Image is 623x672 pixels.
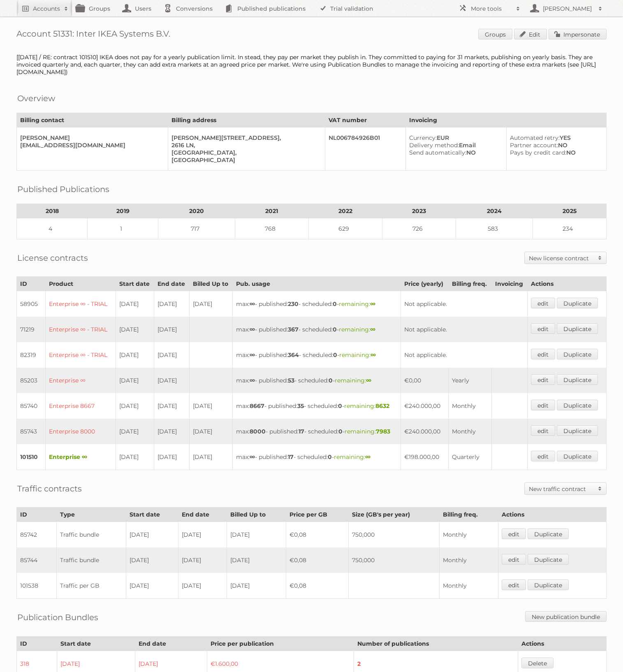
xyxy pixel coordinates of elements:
[528,579,569,590] a: Duplicate
[335,377,371,384] span: remaining:
[233,368,401,393] td: max: - published: - scheduled: -
[154,393,189,419] td: [DATE]
[531,400,555,410] a: edit
[17,204,88,218] th: 2018
[525,252,606,264] a: New license contract
[250,428,266,435] strong: 8000
[365,453,371,461] strong: ∞
[56,522,126,548] td: Traffic bundle
[349,507,440,522] th: Size (GB's per year)
[525,611,607,622] a: New publication bundle
[382,218,456,239] td: 726
[286,573,348,599] td: €0,08
[16,53,607,76] div: [[DATE] / RE: contract 101510] IKEA does not pay for a yearly publication limit. In stead, they p...
[406,113,607,127] th: Invoicing
[531,374,555,385] a: edit
[409,141,459,149] span: Delivery method:
[286,507,348,522] th: Price per GB
[557,298,598,308] a: Duplicate
[510,149,566,156] span: Pays by credit card:
[154,342,189,368] td: [DATE]
[334,453,371,461] span: remaining:
[409,134,437,141] span: Currency:
[502,528,526,539] a: edit
[349,522,440,548] td: 750,000
[288,326,299,333] strong: 367
[235,218,308,239] td: 768
[339,351,376,359] span: remaining:
[227,522,286,548] td: [DATE]
[376,428,390,435] strong: 7983
[288,351,299,359] strong: 364
[158,204,235,218] th: 2020
[401,393,449,419] td: €240.000,00
[171,156,318,164] div: [GEOGRAPHIC_DATA]
[557,349,598,359] a: Duplicate
[528,528,569,539] a: Duplicate
[17,252,88,264] h2: License contracts
[17,368,46,393] td: 85203
[154,291,189,317] td: [DATE]
[449,419,491,444] td: Monthly
[502,579,526,590] a: edit
[333,351,337,359] strong: 0
[178,507,227,522] th: End date
[409,149,466,156] span: Send automatically:
[207,637,354,651] th: Price per publication
[189,291,232,317] td: [DATE]
[498,507,606,522] th: Actions
[250,402,264,410] strong: 8667
[449,277,491,291] th: Billing freq.
[171,141,318,149] div: 2616 LN,
[333,300,337,308] strong: 0
[227,547,286,573] td: [DATE]
[354,637,518,651] th: Number of publications
[45,291,116,317] td: Enterprise ∞ - TRIAL
[286,522,348,548] td: €0,08
[45,277,116,291] th: Product
[510,134,560,141] span: Automated retry:
[510,149,600,156] div: NO
[510,134,600,141] div: YES
[329,377,333,384] strong: 0
[168,113,325,127] th: Billing address
[233,277,401,291] th: Pub. usage
[154,277,189,291] th: End date
[401,368,449,393] td: €0,00
[521,658,554,668] a: Delete
[401,291,527,317] td: Not applicable.
[371,351,376,359] strong: ∞
[227,507,286,522] th: Billed Up to
[471,5,512,13] h2: More tools
[528,554,569,565] a: Duplicate
[116,317,154,342] td: [DATE]
[288,453,294,461] strong: 17
[189,444,232,470] td: [DATE]
[17,507,57,522] th: ID
[366,377,371,384] strong: ∞
[233,342,401,368] td: max: - published: - scheduled: -
[594,483,606,494] span: Toggle
[328,453,332,461] strong: 0
[171,134,318,141] div: [PERSON_NAME][STREET_ADDRESS],
[440,507,498,522] th: Billing freq.
[45,444,116,470] td: Enterprise ∞
[17,522,57,548] td: 85742
[17,482,82,495] h2: Traffic contracts
[88,204,158,218] th: 2019
[116,368,154,393] td: [DATE]
[440,573,498,599] td: Monthly
[478,29,512,39] a: Groups
[308,218,382,239] td: 629
[233,444,401,470] td: max: - published: - scheduled: -
[189,419,232,444] td: [DATE]
[233,291,401,317] td: max: - published: - scheduled: -
[33,5,60,13] h2: Accounts
[20,141,161,149] div: [EMAIL_ADDRESS][DOMAIN_NAME]
[333,326,337,333] strong: 0
[502,554,526,565] a: edit
[449,368,491,393] td: Yearly
[250,326,255,333] strong: ∞
[529,485,594,493] h2: New traffic contract
[456,204,533,218] th: 2024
